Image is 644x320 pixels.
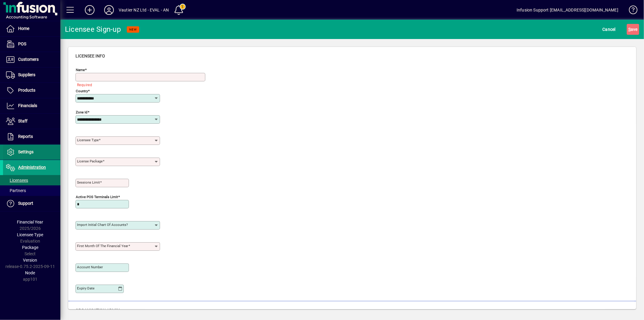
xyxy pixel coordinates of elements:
[77,159,103,163] mat-label: License Package
[3,52,60,67] a: Customers
[76,110,88,114] mat-label: Zone Id
[23,258,37,263] span: Version
[3,175,60,185] a: Licensees
[129,28,137,31] span: NEW
[18,57,39,62] span: Customers
[17,220,43,224] span: Financial Year
[77,286,95,290] mat-label: Expiry date
[77,138,99,142] mat-label: Licensee Type
[3,145,60,160] a: Settings
[3,196,60,211] a: Support
[18,201,33,206] span: Support
[18,134,33,139] span: Reports
[119,5,169,15] div: Vautier NZ Ltd - EVAL - AN
[76,195,118,199] mat-label: Active POS Terminals Limit
[628,24,638,34] span: ave
[75,308,120,313] span: Organisation Admin
[517,5,618,15] div: Infusion Support [EMAIL_ADDRESS][DOMAIN_NAME]
[18,26,29,31] span: Home
[18,119,27,123] span: Staff
[18,165,46,170] span: Administration
[17,232,43,237] span: Licensee Type
[628,27,631,32] span: S
[3,98,60,113] a: Financials
[601,24,617,35] button: Cancel
[65,24,121,34] div: Licensee Sign-up
[77,180,100,184] mat-label: Sessions Limit
[3,83,60,98] a: Products
[25,270,35,275] span: Node
[18,88,35,93] span: Products
[3,114,60,129] a: Staff
[627,24,639,35] button: Save
[3,129,60,144] a: Reports
[22,245,38,250] span: Package
[18,103,37,108] span: Financials
[6,188,26,193] span: Partners
[18,41,26,46] span: POS
[77,244,128,248] mat-label: First month of the financial year
[75,54,105,58] span: Licensee Info
[77,265,103,269] mat-label: Account number
[77,81,200,88] mat-error: Required
[99,5,119,15] button: Profile
[77,223,128,227] mat-label: Import initial Chart of Accounts?
[624,1,636,21] a: Knowledge Base
[80,5,99,15] button: Add
[18,72,35,77] span: Suppliers
[3,21,60,36] a: Home
[3,37,60,52] a: POS
[603,24,616,34] span: Cancel
[76,68,85,72] mat-label: Name
[3,185,60,196] a: Partners
[18,149,34,154] span: Settings
[76,89,88,93] mat-label: Country
[6,178,28,183] span: Licensees
[3,67,60,83] a: Suppliers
